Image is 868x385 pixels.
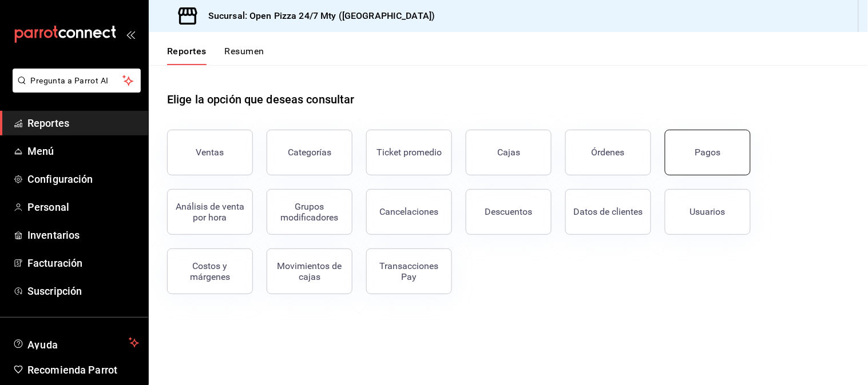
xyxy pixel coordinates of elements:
[288,147,331,158] div: Categorías
[27,171,139,187] span: Configuración
[565,189,651,235] button: Datos de clientes
[485,206,533,217] div: Descuentos
[196,147,224,158] div: Ventas
[126,30,135,39] button: open_drawer_menu
[167,130,253,175] button: Ventas
[376,147,442,158] div: Ticket promedio
[690,206,726,217] div: Usuarios
[366,189,452,235] button: Cancelaciones
[27,115,139,131] span: Reportes
[665,130,751,175] button: Pagos
[380,206,439,217] div: Cancelaciones
[695,147,721,158] div: Pagos
[267,248,352,294] button: Movimientos de cajas
[267,130,352,175] button: Categorías
[466,130,552,175] button: Cajas
[592,147,625,158] div: Órdenes
[199,9,435,23] h3: Sucursal: Open Pizza 24/7 Mty ([GEOGRAPHIC_DATA])
[8,83,141,95] a: Pregunta a Parrot AI
[27,336,124,350] span: Ayuda
[267,189,352,235] button: Grupos modificadores
[366,130,452,175] button: Ticket promedio
[27,283,139,299] span: Suscripción
[175,201,245,223] div: Análisis de venta por hora
[27,143,139,159] span: Menú
[167,189,253,235] button: Análisis de venta por hora
[27,362,139,378] span: Recomienda Parrot
[167,91,355,108] h1: Elige la opción que deseas consultar
[565,130,651,175] button: Órdenes
[27,255,139,271] span: Facturación
[31,75,123,87] span: Pregunta a Parrot AI
[27,227,139,243] span: Inventarios
[13,69,141,93] button: Pregunta a Parrot AI
[497,147,520,158] div: Cajas
[27,199,139,215] span: Personal
[167,46,207,65] button: Reportes
[574,206,643,217] div: Datos de clientes
[665,189,751,235] button: Usuarios
[374,260,445,282] div: Transacciones Pay
[274,260,345,282] div: Movimientos de cajas
[225,46,264,65] button: Resumen
[366,248,452,294] button: Transacciones Pay
[466,189,552,235] button: Descuentos
[167,46,264,65] div: navigation tabs
[167,248,253,294] button: Costos y márgenes
[175,260,245,282] div: Costos y márgenes
[274,201,345,223] div: Grupos modificadores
